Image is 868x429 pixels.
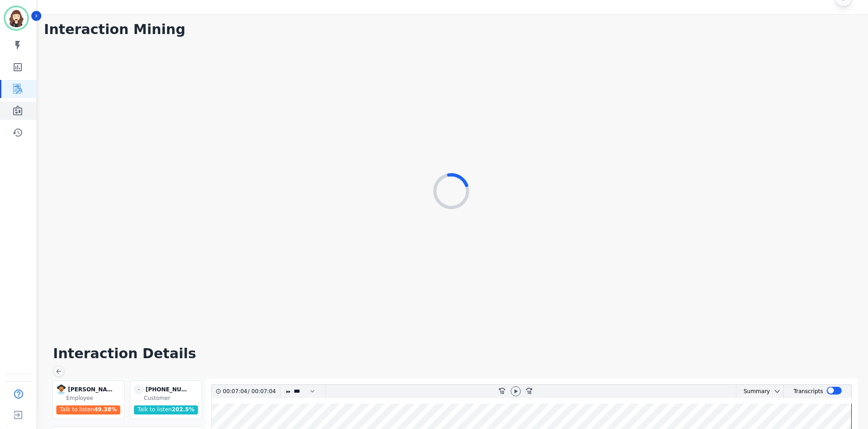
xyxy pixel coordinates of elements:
span: - [134,385,144,394]
svg: chevron down [774,388,781,395]
div: Talk to listen [56,405,121,414]
div: [PHONE_NUMBER] [146,385,191,394]
div: / [223,385,278,398]
div: Summary [736,385,770,398]
div: Employee [66,394,122,402]
button: chevron down [770,388,781,395]
img: Bordered avatar [5,7,27,29]
div: Talk to listen [134,405,198,414]
div: Transcripts [794,385,823,398]
span: 49.38 % [94,406,117,413]
div: 00:07:04 [223,385,248,398]
span: 202.5 % [172,406,194,413]
h1: Interaction Mining [44,21,186,38]
div: [PERSON_NAME] [68,385,113,394]
div: Customer [144,394,200,402]
h1: Interaction Details [53,345,859,362]
div: 00:07:04 [250,385,275,398]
